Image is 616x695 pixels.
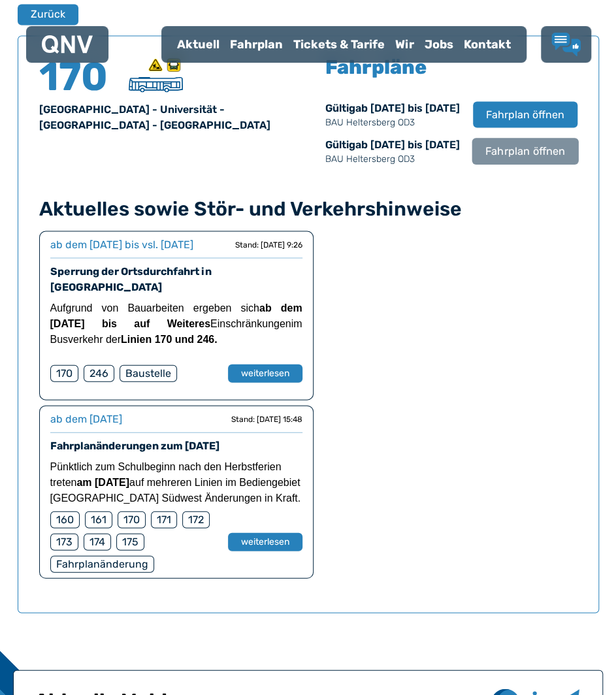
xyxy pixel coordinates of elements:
[121,333,218,344] strong: Linien 170 und 246.
[419,27,459,61] a: Jobs
[235,239,302,250] div: Stand: [DATE] 9:26
[39,197,577,220] h4: Aktuelles sowie Stör- und Verkehrshinweise
[84,364,114,381] div: 246
[118,511,146,528] div: 170
[50,461,301,503] span: Pünktlich zum Schulbeginn nach den Herbstferien treten auf mehreren Linien im Bediengebiet [GEOGR...
[84,533,111,550] div: 174
[42,35,93,54] img: QNV Logo
[486,106,564,122] span: Fahrplan öffnen
[120,364,177,381] div: Baustelle
[551,33,581,56] a: Lob & Kritik
[85,511,112,528] div: 161
[325,57,427,76] h5: Fahrpläne
[76,476,129,487] strong: am [DATE]
[325,116,460,129] p: BAU Heltersberg OD3
[42,31,93,57] a: QNV Logo
[50,533,78,550] div: 173
[50,236,193,252] div: ab dem [DATE] bis vsl. [DATE]
[228,364,302,382] button: weiterlesen
[210,317,291,329] span: Einschränkungen
[50,364,78,381] div: 170
[231,413,302,424] div: Stand: [DATE] 15:48
[18,4,78,25] button: Zurück
[288,27,390,61] a: Tickets & Tarife
[225,27,288,61] a: Fahrplan
[182,511,210,528] div: 172
[39,57,118,96] h4: 170
[172,27,225,61] a: Aktuell
[116,533,144,550] div: 175
[473,101,577,127] button: Fahrplan öffnen
[459,27,516,61] a: Kontakt
[50,439,219,451] a: Fahrplanänderungen zum [DATE]
[151,511,177,528] div: 171
[50,411,122,427] div: ab dem [DATE]
[228,532,302,551] button: weiterlesen
[50,265,212,293] a: Sperrung der Ortsdurchfahrt in [GEOGRAPHIC_DATA]
[325,137,460,165] div: Gültig ab [DATE] bis [DATE]
[18,4,70,25] a: Zurück
[325,152,460,165] p: BAU Heltersberg OD3
[50,555,154,572] div: Fahrplanänderung
[50,511,80,528] div: 160
[129,76,183,92] img: Überlandbus
[325,100,460,129] div: Gültig ab [DATE] bis [DATE]
[50,302,302,344] span: Aufgrund von Bauarbeiten ergeben sich im Busverkehr der
[390,27,419,61] a: Wir
[472,138,578,165] button: Fahrplan öffnen
[485,143,564,159] span: Fahrplan öffnen
[39,101,304,133] div: [GEOGRAPHIC_DATA] - Universität - [GEOGRAPHIC_DATA] - [GEOGRAPHIC_DATA]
